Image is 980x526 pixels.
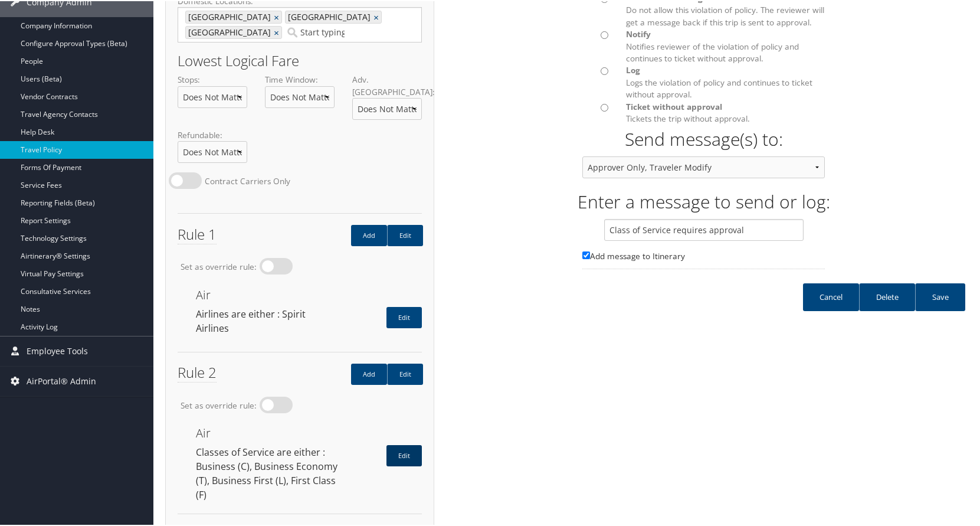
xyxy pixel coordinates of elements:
h3: Air [196,426,422,438]
a: Edit [387,362,423,384]
a: Delete [859,282,915,310]
label: Set as override rule: [181,398,257,410]
label: Contract Carriers Only [205,174,290,186]
a: × [274,25,281,37]
h2: Lowest Logical Fare [178,53,422,67]
a: Add [351,224,387,245]
a: Save [915,282,965,310]
span: Log [626,63,640,74]
div: Classes of Service are either : Business (C), Business Economy (T), Business First (L), First Cla... [187,444,350,501]
span: [GEOGRAPHIC_DATA] [286,10,371,22]
a: Cancel [803,282,859,310]
input: Domestic Locations:[GEOGRAPHIC_DATA]×[GEOGRAPHIC_DATA]×[GEOGRAPHIC_DATA]× [285,25,353,37]
span: Employee Tools [27,335,88,365]
a: Edit [386,306,422,327]
span: [GEOGRAPHIC_DATA] [186,10,271,22]
label: Please leave this blank if you are unsure. [582,249,825,268]
a: × [373,10,381,22]
a: Add [351,362,387,384]
h1: Enter a message to send or log: [434,188,973,213]
label: Logs the violation of policy and continues to ticket without approval. [626,63,825,99]
a: Edit [387,224,423,245]
span: [GEOGRAPHIC_DATA] [186,25,271,37]
h3: Air [196,288,422,300]
label: Notifies reviewer of the violation of policy and continues to ticket without approval. [626,27,825,63]
label: Adv. [GEOGRAPHIC_DATA]: [352,73,422,128]
select: Adv. [GEOGRAPHIC_DATA]: [352,97,422,119]
span: Ticket without approval [626,100,722,111]
label: Set as override rule: [181,260,257,272]
input: Please leave this blank if you are unsure. Add message to Itinerary [582,250,590,258]
select: Stops: [178,85,247,107]
select: Refundable: [178,140,247,162]
span: AirPortal® Admin [27,365,96,395]
a: Edit [386,444,422,465]
label: Time Window: [265,73,335,116]
a: × [274,10,281,22]
label: Stops: [178,73,247,116]
span: Notify [626,27,651,38]
span: Rule 2 [178,361,217,381]
select: Time Window: [265,85,335,107]
div: Airlines are either : Spirit Airlines [187,306,350,334]
label: Refundable: [178,128,247,171]
h1: Send message(s) to: [582,126,825,151]
label: Tickets the trip without approval. [626,100,825,124]
span: Rule 1 [178,223,217,243]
